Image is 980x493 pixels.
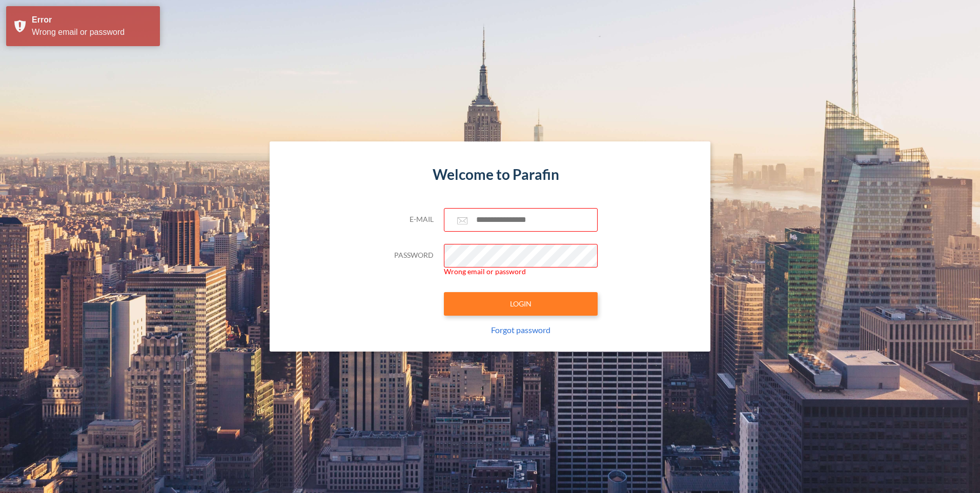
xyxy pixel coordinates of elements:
div: Error [32,14,152,26]
h5: Password [382,251,434,260]
div: Wrong email or password [32,26,152,38]
span: Wrong email or password [444,268,590,276]
a: Forgot password [491,325,550,335]
h4: Welcome to Parafin [382,166,598,183]
button: LOGIN [444,292,598,316]
h5: E-mail [382,215,434,224]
